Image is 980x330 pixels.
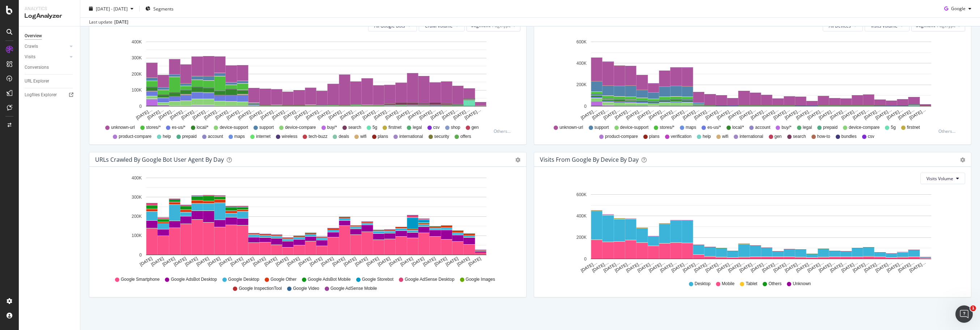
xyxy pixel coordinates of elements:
[793,134,806,140] span: search
[114,19,128,25] div: [DATE]
[605,134,638,140] span: product-compare
[576,39,587,45] text: 600K
[25,53,35,61] div: Visits
[456,256,470,267] text: [DATE]
[951,5,966,12] span: Google
[540,37,965,121] div: A chart.
[172,124,185,131] span: es-us/*
[270,276,297,283] span: Google Other
[252,256,267,267] text: [DATE]
[121,276,159,283] span: Google Smartphone
[119,134,152,140] span: product-compare
[218,256,233,267] text: [DATE]
[228,276,259,283] span: Google Desktop
[25,91,75,99] a: Logfiles Explorer
[703,134,711,140] span: help
[803,124,812,131] span: legal
[241,256,255,267] text: [DATE]
[132,39,142,45] text: 400K
[707,124,721,131] span: es-us/*
[960,157,965,162] div: gear
[95,37,520,121] svg: A chart.
[197,124,209,131] span: local/*
[515,157,520,162] div: gear
[111,124,135,131] span: unknown-url
[841,134,857,140] span: bundles
[293,285,319,292] span: Google Video
[25,32,42,40] div: Overview
[338,134,349,140] span: deals
[926,175,953,182] span: Visits Volume
[96,5,128,12] span: [DATE] - [DATE]
[781,124,791,131] span: buy/*
[584,257,587,262] text: 0
[686,124,696,131] span: maps
[182,134,197,140] span: prepaid
[434,134,449,140] span: security
[451,124,460,131] span: shop
[298,256,312,267] text: [DATE]
[740,134,763,140] span: international
[264,256,278,267] text: [DATE]
[620,124,649,131] span: device-support
[132,55,142,60] text: 300K
[938,128,959,134] div: Others...
[348,124,361,131] span: search
[139,104,142,109] text: 0
[208,134,223,140] span: account
[25,6,74,12] div: Analytics
[671,134,691,140] span: verification
[468,256,482,267] text: [DATE]
[285,124,316,131] span: device-compare
[722,281,734,287] span: Mobile
[660,124,674,131] span: stores/*
[445,256,459,267] text: [DATE]
[576,82,587,88] text: 200K
[331,285,377,292] span: Google AdSense Mobile
[366,256,380,267] text: [DATE]
[132,233,142,238] text: 100K
[405,276,454,283] span: Google AdSense Desktop
[817,134,830,140] span: how-to
[171,276,217,283] span: Google AdsBot Desktop
[377,256,391,267] text: [DATE]
[25,53,68,61] a: Visits
[540,190,965,274] svg: A chart.
[25,32,75,40] a: Overview
[89,19,128,25] div: Last update
[308,276,351,283] span: Google AdsBot Mobile
[722,134,728,140] span: wifi
[95,156,224,163] div: URLs Crawled by Google bot User Agent By Day
[399,134,423,140] span: international
[649,134,660,140] span: plans
[400,256,414,267] text: [DATE]
[360,134,366,140] span: wifi
[86,3,136,14] button: [DATE] - [DATE]
[139,253,142,258] text: 0
[286,256,301,267] text: [DATE]
[434,256,448,267] text: [DATE]
[584,104,587,109] text: 0
[970,305,976,311] span: 1
[230,256,244,267] text: [DATE]
[576,192,587,197] text: 600K
[25,64,49,71] div: Conversions
[343,256,357,267] text: [DATE]
[132,72,142,77] text: 200K
[472,124,479,131] span: gen
[775,134,782,140] span: gen
[695,281,711,287] span: Desktop
[540,156,639,163] div: Visits From Google By Device By Day
[388,256,402,267] text: [DATE]
[153,5,174,12] span: Segments
[25,43,68,50] a: Crawls
[576,61,587,66] text: 400K
[354,256,368,267] text: [DATE]
[25,77,75,85] a: URL Explorer
[95,173,520,273] svg: A chart.
[25,91,57,99] div: Logfiles Explorer
[308,134,327,140] span: tech-buzz
[184,256,199,267] text: [DATE]
[388,124,401,131] span: firstnet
